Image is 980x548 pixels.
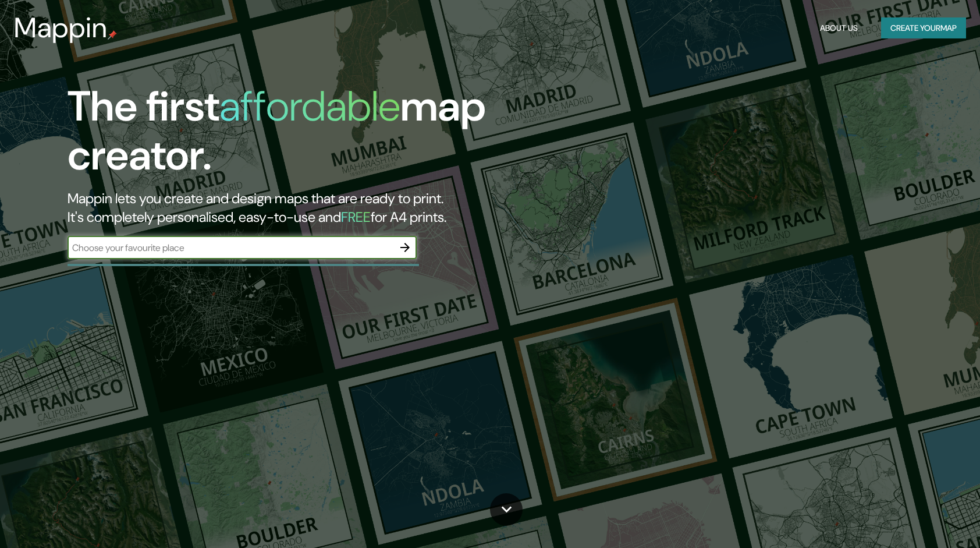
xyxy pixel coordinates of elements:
h1: affordable [219,79,400,133]
img: mappin-pin [108,30,117,40]
h5: FREE [341,208,371,226]
h2: Mappin lets you create and design maps that are ready to print. It's completely personalised, eas... [68,189,558,227]
h1: The first map creator. [68,82,558,189]
button: Create yourmap [881,17,966,39]
h3: Mappin [14,12,108,44]
input: Choose your favourite place [68,241,393,254]
button: About Us [815,17,862,39]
